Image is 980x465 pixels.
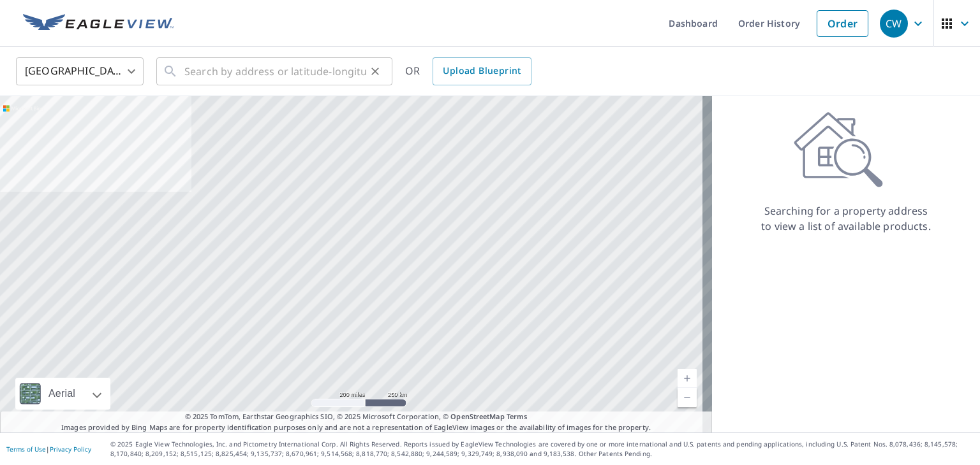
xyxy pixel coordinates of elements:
a: Current Level 5, Zoom Out [678,388,697,407]
a: Upload Blueprint [433,57,531,85]
div: OR [405,57,531,85]
a: OpenStreetMap [450,411,504,421]
span: © 2025 TomTom, Earthstar Geographics SIO, © 2025 Microsoft Corporation, © [185,411,528,422]
div: [GEOGRAPHIC_DATA] [16,54,144,89]
a: Order [817,10,868,37]
p: | [6,445,91,453]
p: Searching for a property address to view a list of available products. [761,203,932,234]
div: Aerial [15,378,110,410]
a: Current Level 5, Zoom In [678,369,697,388]
a: Terms [507,411,528,421]
input: Search by address or latitude-longitude [184,54,366,89]
img: EV Logo [23,14,174,33]
button: Clear [366,62,384,80]
a: Terms of Use [6,445,46,454]
div: Aerial [45,378,79,410]
a: Privacy Policy [50,445,91,454]
div: CW [880,10,908,38]
span: Upload Blueprint [443,63,521,79]
p: © 2025 Eagle View Technologies, Inc. and Pictometry International Corp. All Rights Reserved. Repo... [110,440,974,459]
